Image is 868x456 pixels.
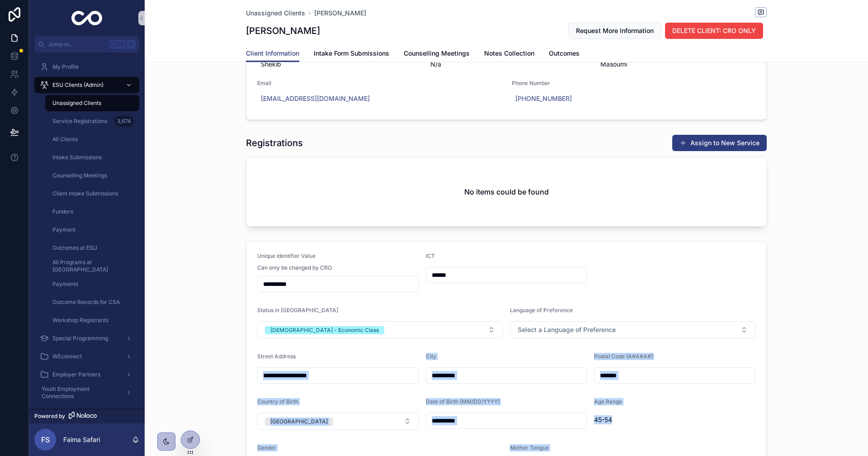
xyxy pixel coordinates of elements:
[246,49,299,58] span: Client Information
[29,52,145,409] div: scrollable content
[71,11,103,25] img: App logo
[52,353,82,360] span: WEconnect
[314,9,366,18] a: [PERSON_NAME]
[52,280,78,288] span: Payments
[549,45,580,63] a: Outcomes
[246,137,303,149] h1: Registrations
[270,326,379,334] div: [DEMOGRAPHIC_DATA] - Economic Class
[484,49,534,58] span: Notes Collection
[257,413,419,430] button: Select Button
[518,325,616,334] span: Select a Language of Preference
[52,244,97,252] span: Outcomes at ESU
[34,385,139,401] a: Youth Employment Connections
[257,307,338,313] span: Status in [GEOGRAPHIC_DATA]
[257,321,503,338] button: Select Button
[52,100,101,107] span: Unassigned Clients
[246,9,305,18] a: Unassigned Clients
[246,45,299,62] a: Client Information
[127,41,135,48] span: K
[594,398,622,405] span: Age Range
[464,186,549,197] h2: No items could be found
[672,26,756,35] span: DELETE CLIENT: CRO ONLY
[45,240,139,256] a: Outcomes at ESU
[430,60,582,69] span: N/a
[45,185,139,202] a: Client Intake Submissions
[52,118,107,125] span: Service Registrations
[114,116,134,127] div: 3,674
[45,167,139,184] a: Counselling Meetings
[109,40,126,49] span: Ctrl
[52,208,73,215] span: Funders
[404,49,470,58] span: Counselling Meetings
[45,294,139,310] a: Outcome Records for CSA
[665,23,763,39] button: DELETE CLIENT: CRO ONLY
[52,172,107,179] span: Counselling Meetings
[426,398,500,405] span: Date of Birth (MM/DD/YYYY)
[257,353,296,360] span: Street Address
[52,136,78,143] span: All Clients
[45,131,139,147] a: All Clients
[257,444,276,451] span: Gender
[314,49,389,58] span: Intake Form Submissions
[45,258,139,274] a: All Programs at [GEOGRAPHIC_DATA]
[404,45,470,63] a: Counselling Meetings
[261,60,412,69] span: Shekib
[52,190,118,197] span: Client Intake Submissions
[246,24,320,37] h1: [PERSON_NAME]
[257,398,298,405] span: Country of Birth
[29,409,145,423] a: Powered by
[52,154,102,161] span: Intake Submissions
[45,95,139,111] a: Unassigned Clients
[600,60,752,69] span: Masoumi
[34,77,139,93] a: ESU Clients (Admin)
[34,59,139,75] a: My Profile
[594,415,755,424] span: 45-54
[576,26,654,35] span: Request More Information
[515,94,572,103] a: [PHONE_NUMBER]
[314,45,389,63] a: Intake Form Submissions
[270,418,328,426] div: [GEOGRAPHIC_DATA]
[42,385,118,400] span: Youth Employment Connections
[246,33,766,119] a: First NameShekibMiddle NameN/aLast NameMasoumiEmail[EMAIL_ADDRESS][DOMAIN_NAME]Phone Number[PHONE...
[257,264,332,271] span: Can only be changed by CRO
[261,94,370,103] a: [EMAIL_ADDRESS][DOMAIN_NAME]
[45,149,139,166] a: Intake Submissions
[510,307,573,313] span: Language of Preference
[52,63,79,71] span: My Profile
[512,80,755,87] span: Phone Number
[45,222,139,238] a: Payment
[52,226,75,233] span: Payment
[52,299,120,306] span: Outcome Records for CSA
[45,204,139,220] a: Funders
[568,23,661,39] button: Request More Information
[52,335,108,342] span: Special Programming
[34,413,65,420] span: Powered by
[257,80,501,87] span: Email
[52,317,108,324] span: Workshop Registrants
[510,321,755,338] button: Select Button
[549,49,580,58] span: Outcomes
[34,330,139,347] a: Special Programming
[257,252,316,259] span: Unique Identifier Value
[52,371,100,378] span: Employer Partners
[594,353,653,360] span: Postal Code (A#A#A#)
[52,259,130,273] span: All Programs at [GEOGRAPHIC_DATA]
[41,434,50,445] span: FS
[45,113,139,129] a: Service Registrations3,674
[34,36,139,52] button: Jump to...CtrlK
[426,353,436,360] span: City
[510,444,549,451] span: Mother Tongue
[34,366,139,383] a: Employer Partners
[426,252,435,259] span: ICT
[48,41,106,48] span: Jump to...
[672,135,767,151] button: Assign to New Service
[63,435,100,444] p: Faima Safari
[45,276,139,292] a: Payments
[484,45,534,63] a: Notes Collection
[52,81,104,89] span: ESU Clients (Admin)
[34,348,139,365] a: WEconnect
[45,312,139,328] a: Workshop Registrants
